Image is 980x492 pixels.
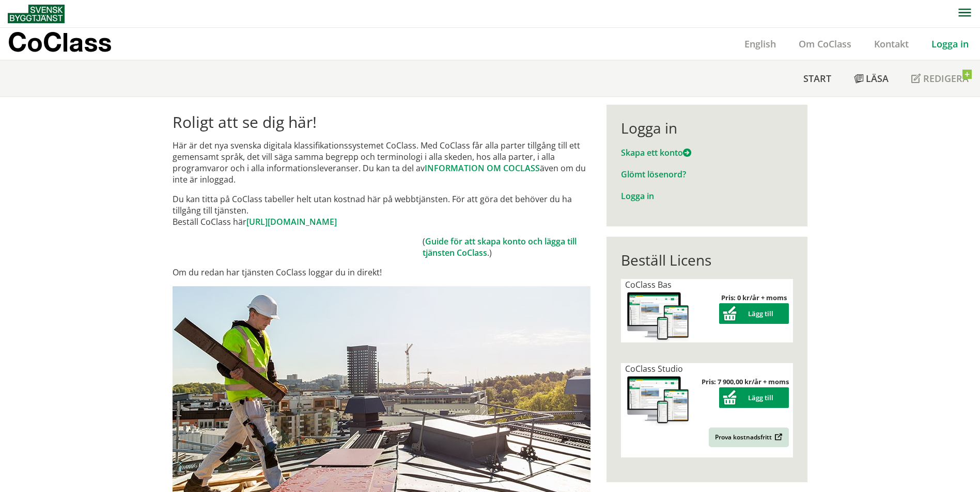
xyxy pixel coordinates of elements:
a: Prova kostnadsfritt [709,428,789,447]
div: Beställ Licens [621,251,793,269]
a: Start [792,60,843,96]
a: INFORMATION OM COCLASS [425,162,540,174]
button: Lägg till [719,303,789,324]
img: Svensk Byggtjänst [8,5,65,23]
span: CoClass Studio [625,363,683,374]
a: Lägg till [719,309,789,318]
p: Du kan titta på CoClass tabeller helt utan kostnad här på webbtjänsten. För att göra det behöver ... [173,193,590,227]
img: coclass-license.jpg [625,374,691,427]
p: Om du redan har tjänsten CoClass loggar du in direkt! [173,267,590,278]
strong: Pris: 7 900,00 kr/år + moms [702,377,789,386]
a: Logga in [621,190,654,202]
a: Kontakt [863,38,920,50]
button: Lägg till [719,387,789,408]
a: Skapa ett konto [621,147,691,158]
a: Lägg till [719,393,789,402]
img: Outbound.png [773,433,783,441]
span: Läsa [866,72,889,85]
a: English [733,38,787,50]
div: Logga in [621,119,793,137]
a: Om CoClass [787,38,863,50]
a: Guide för att skapa konto och lägga till tjänsten CoClass [423,236,577,258]
a: Logga in [920,38,980,50]
a: CoClass [8,28,134,60]
p: Här är det nya svenska digitala klassifikationssystemet CoClass. Med CoClass får alla parter till... [173,140,590,185]
p: CoClass [8,36,112,48]
span: CoClass Bas [625,279,672,290]
span: Start [803,72,831,85]
a: [URL][DOMAIN_NAME] [246,216,337,227]
img: coclass-license.jpg [625,290,691,342]
a: Glömt lösenord? [621,169,686,180]
td: ( .) [423,236,590,258]
a: Läsa [843,60,900,96]
strong: Pris: 0 kr/år + moms [721,293,787,302]
h1: Roligt att se dig här! [173,113,590,132]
